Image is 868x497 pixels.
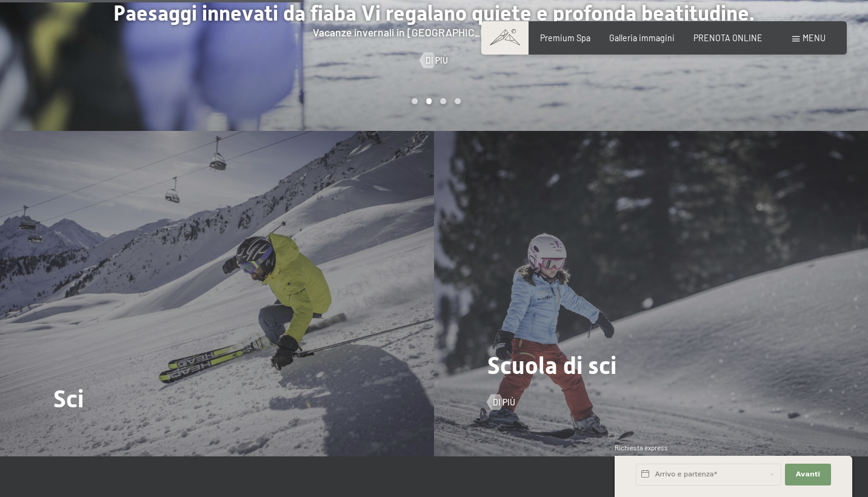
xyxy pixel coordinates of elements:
a: Galleria immagini [609,33,675,43]
a: PRENOTA ONLINE [693,33,763,43]
span: Avanti [796,470,820,479]
span: Sci [53,385,84,413]
span: Richiesta express [615,444,668,452]
span: Scuola di sci [487,352,616,379]
a: Di più [487,396,515,409]
span: Menu [803,33,826,43]
div: Carousel Page 4 [455,98,461,104]
div: Carousel Pagination [407,98,461,104]
button: Avanti [785,464,831,485]
a: Premium Spa [540,33,590,43]
div: Carousel Page 3 [441,98,447,104]
div: Carousel Page 2 (Current Slide) [426,98,432,104]
span: Di più [493,396,515,409]
span: Di più [426,55,448,67]
div: Carousel Page 1 [412,98,418,104]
